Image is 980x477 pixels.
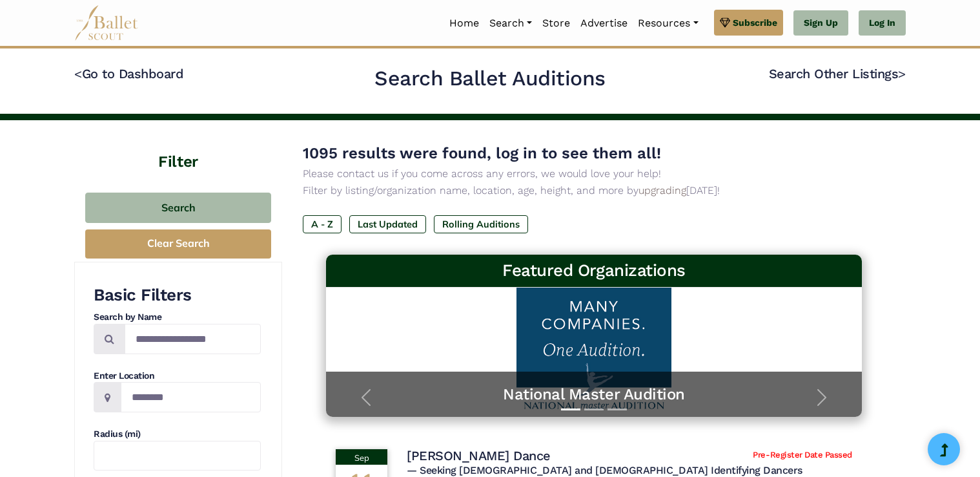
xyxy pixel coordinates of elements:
[769,66,906,81] a: Search Other Listings>
[94,428,261,441] h4: Radius (mi)
[303,165,885,182] p: Please contact us if you come across any errors, we would love your help!
[633,10,703,37] a: Resources
[753,450,852,461] span: Pre-Register Date Passed
[85,229,271,259] button: Clear Search
[303,215,342,233] label: A - Z
[336,449,387,465] div: Sep
[607,402,627,417] button: Slide 3
[638,184,686,196] a: upgrading
[74,120,282,173] h4: Filter
[407,447,551,464] h4: [PERSON_NAME] Dance
[74,65,82,81] code: <
[898,65,906,81] code: >
[561,402,580,417] button: Slide 1
[125,324,261,354] input: Search by names...
[94,311,261,324] h4: Search by Name
[303,182,885,199] p: Filter by listing/organization name, location, age, height, and more by [DATE]!
[358,218,418,230] font: Last Updated
[859,10,906,36] a: Log In
[714,10,783,36] a: Subscribe
[484,10,537,37] a: Search
[720,16,730,30] img: gem.svg
[407,464,802,476] span: — Seeking [DEMOGRAPHIC_DATA] and [DEMOGRAPHIC_DATA] Identifying Dancers
[121,382,261,412] input: Location
[85,193,271,223] button: Search
[537,10,575,37] a: Store
[74,66,183,81] a: <Go to Dashboard
[94,370,261,383] h4: Enter Location
[336,260,852,282] h3: Featured Organizations
[444,10,484,37] a: Home
[303,144,661,162] span: 1095 results were found, log in to see them all!
[434,215,528,233] label: Rolling Auditions
[793,10,848,36] a: Sign Up
[584,402,604,417] button: Slide 2
[733,16,777,30] span: Subscribe
[374,65,606,92] h2: Search Ballet Auditions
[94,284,261,306] h3: Basic Filters
[339,385,849,405] a: National Master Audition
[575,10,633,37] a: Advertise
